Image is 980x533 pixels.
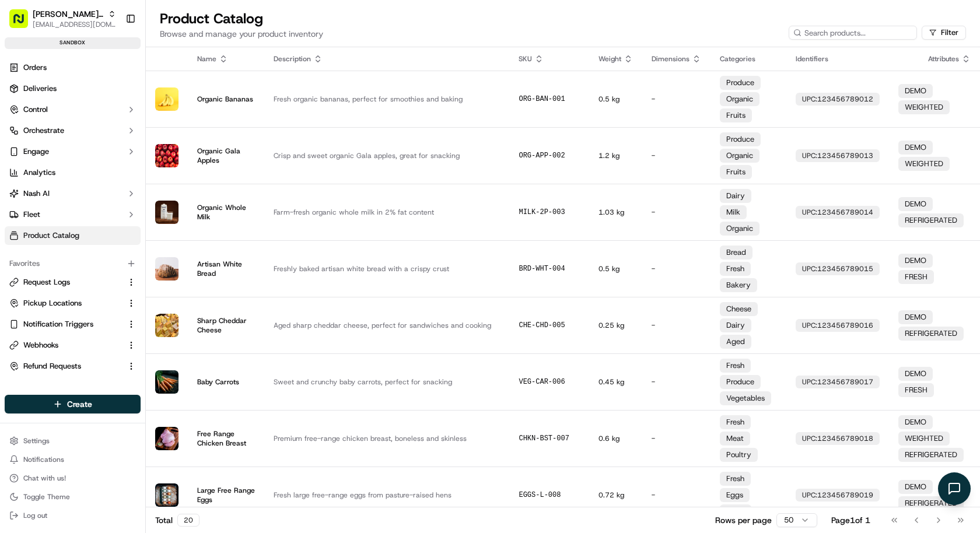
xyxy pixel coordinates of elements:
div: 20 [177,514,199,527]
div: WEIGHTED [898,100,950,114]
span: Settings [23,436,50,446]
div: Sharp Cheddar Cheese [197,316,255,335]
div: Aged sharp cheddar cheese, perfect for sandwiches and cooking [274,321,500,330]
div: Eggs [720,488,750,502]
a: Refund Requests [9,361,122,371]
div: UPC : 123456789016 [796,319,880,332]
div: Cheese [720,302,758,316]
span: Pickup Locations [23,298,82,308]
div: Available Products [5,385,141,404]
button: Control [5,100,141,119]
button: Webhooks [5,336,141,355]
td: 0.72 kg [589,467,642,523]
span: Toggle Theme [23,492,70,502]
td: - [642,71,710,127]
button: [PERSON_NAME] Org[EMAIL_ADDRESS][DOMAIN_NAME] [5,5,121,33]
span: Webhooks [23,340,58,350]
div: Organic [720,222,759,236]
div: ORG-APP-002 [519,151,580,160]
div: Premium free-range chicken breast, boneless and skinless [274,434,500,443]
div: DEMO [898,480,933,494]
button: Notification Triggers [5,315,141,334]
button: Engage [5,142,141,161]
h1: Product Catalog [160,9,323,28]
a: Deliveries [5,79,141,98]
div: REFRIGERATED [898,213,964,227]
a: Analytics [5,163,141,182]
div: WEIGHTED [898,432,950,446]
div: DEMO [898,197,933,211]
span: [PERSON_NAME] Org [33,8,103,20]
div: Fresh [720,415,751,429]
div: DEMO [898,415,933,429]
button: Chat with us! [5,470,141,486]
span: [EMAIL_ADDRESS][DOMAIN_NAME] [33,20,116,29]
div: Organic Bananas [197,94,255,104]
span: Notification Triggers [23,319,93,329]
div: Fresh [720,359,751,373]
td: - [642,297,710,353]
div: Page 1 of 1 [831,514,870,526]
button: Fleet [5,205,141,224]
div: BRD-WHT-004 [519,264,580,273]
div: CHE-CHD-005 [519,321,580,330]
td: 1.2 kg [589,127,642,184]
a: Webhooks [9,340,122,350]
div: REFRIGERATED [898,327,964,341]
div: Sweet and crunchy baby carrots, perfect for snacking [274,377,500,387]
span: Orders [23,62,47,73]
button: Log out [5,507,141,524]
div: Categories [720,54,777,64]
span: Deliveries [23,83,57,94]
span: Control [23,104,48,115]
a: Product Catalog [5,226,141,245]
div: Fresh large free-range eggs from pasture-raised hens [274,490,500,500]
div: Bakery [720,278,757,292]
div: Milk [720,205,747,219]
div: UPC : 123456789018 [796,432,880,445]
button: Notifications [5,451,141,468]
div: Identifiers [796,54,880,64]
img: Product [155,483,178,507]
div: Organic Whole Milk [197,203,255,222]
p: Browse and manage your product inventory [160,28,323,40]
div: Farm-fresh organic whole milk in 2% fat content [274,208,500,217]
button: Nash AI [5,184,141,203]
div: Fresh [720,472,751,486]
div: Free Range Chicken Breast [197,429,255,448]
div: Aged [720,335,751,349]
div: Name [197,54,255,64]
div: UPC : 123456789017 [796,376,880,388]
div: UPC : 123456789015 [796,262,880,275]
input: Search products... [789,26,917,40]
div: Produce [720,76,761,90]
div: FRESH [898,270,934,284]
td: - [642,353,710,410]
td: 0.45 kg [589,353,642,410]
button: Settings [5,433,141,449]
button: Toggle Theme [5,489,141,505]
div: REFRIGERATED [898,496,964,510]
div: ORG-BAN-001 [519,94,580,104]
img: Product [155,427,178,450]
p: Rows per page [715,514,772,526]
div: Dairy [720,189,751,203]
div: Produce [720,132,761,146]
div: Poultry [720,448,758,462]
button: Request Logs [5,273,141,292]
div: EGGS-L-008 [519,490,580,500]
div: Baby Carrots [197,377,255,387]
td: - [642,240,710,297]
button: Orchestrate [5,121,141,140]
span: Refund Requests [23,361,81,371]
div: MILK-2P-003 [519,208,580,217]
span: Create [67,398,92,410]
img: Product [155,144,178,167]
button: Filter [922,26,966,40]
button: Create [5,395,141,413]
span: Chat with us! [23,474,66,483]
td: 0.5 kg [589,240,642,297]
td: 0.5 kg [589,71,642,127]
span: Fleet [23,209,40,220]
div: SKU [519,54,580,64]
